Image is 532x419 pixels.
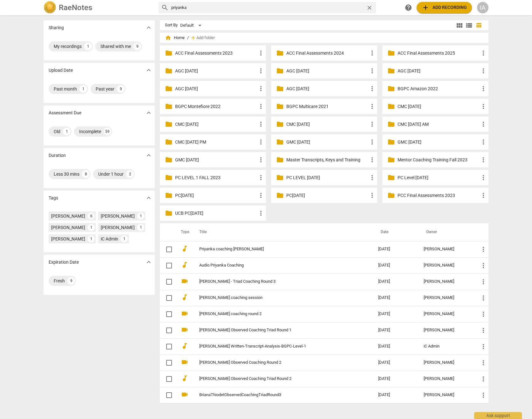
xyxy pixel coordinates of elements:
p: BGPC Amazon 2022 [398,85,480,92]
p: AGC APR 2024 [175,68,257,74]
span: audiotrack [181,342,188,350]
div: [PERSON_NAME] [101,224,135,231]
p: PC LEVEL 1 MAY 2024 [286,174,368,181]
div: 1 [84,43,92,50]
span: folder [165,209,173,217]
span: more_vert [480,192,487,199]
p: BGPC Multicare 2021 [286,103,368,110]
span: more_vert [257,209,265,217]
div: [PERSON_NAME] [424,263,469,268]
span: folder [276,67,284,75]
div: [PERSON_NAME] [424,393,469,397]
p: Assessment Due [49,110,81,116]
span: folder [165,49,173,57]
input: Search [171,3,364,13]
span: more_vert [368,103,376,110]
div: [PERSON_NAME] [424,376,469,381]
span: more_vert [257,67,265,75]
div: 2 [126,170,134,178]
div: [PERSON_NAME] [424,312,469,316]
p: AGC APR 2025 [286,68,368,74]
span: more_vert [257,138,265,146]
span: folder [165,138,173,146]
a: [PERSON_NAME] Observed Coaching Triad Round 2 [199,376,355,381]
div: Incomplete [79,128,101,135]
div: 8 [82,170,90,178]
td: [DATE] [373,355,419,371]
span: folder [276,138,284,146]
p: AGC OCT 2023 [175,85,257,92]
p: CMC OCT 2024 PM [175,139,257,145]
span: more_vert [257,174,265,181]
button: Show more [144,257,153,267]
p: Mentor Coaching Training Fall 2023 [398,157,480,163]
div: [PERSON_NAME] [51,236,85,242]
p: AGC MARCH 2022 [398,68,480,74]
div: 1 [63,128,71,135]
td: [DATE] [373,306,419,322]
span: Add folder [196,36,215,40]
span: add [422,4,429,11]
td: [DATE] [373,387,419,403]
p: ACC Final Assessments 2025 [398,50,480,57]
button: Show more [144,193,153,203]
a: LogoRaeNotes [44,1,153,14]
div: Default [180,20,204,30]
p: ACC Final Assessments 2023 [175,50,257,57]
div: Past month [54,86,77,92]
button: List view [464,21,474,30]
span: expand_more [145,258,153,266]
div: Past year [96,86,114,92]
span: more_vert [480,327,487,334]
span: folder [276,49,284,57]
div: My recordings [54,43,82,50]
span: more_vert [368,138,376,146]
span: folder [165,120,173,128]
div: [PERSON_NAME] [424,279,469,284]
span: more_vert [480,391,487,399]
span: folder [387,156,395,164]
td: [DATE] [373,274,419,290]
span: expand_more [145,66,153,74]
span: more_vert [368,49,376,57]
span: Add recording [422,4,467,11]
th: Type [176,223,192,241]
span: view_list [465,22,473,29]
button: Show more [144,151,153,160]
span: folder [276,174,284,181]
button: IA [477,2,488,13]
span: more_vert [480,138,487,146]
div: Under 1 hour [98,171,124,177]
button: Table view [474,21,483,30]
span: home [165,35,171,41]
div: Old [54,128,60,135]
span: folder [387,120,395,128]
span: Home [165,35,185,41]
span: more_vert [480,67,487,75]
div: Fresh [54,278,65,284]
span: more_vert [480,343,487,350]
p: UCB PC1 JAN 2025 [175,210,257,217]
div: 9 [133,43,141,50]
span: view_module [456,22,463,29]
span: expand_more [145,194,153,202]
a: [PERSON_NAME] Observed Coaching Triad Round 1 [199,328,355,333]
span: more_vert [368,174,376,181]
span: audiotrack [181,375,188,382]
p: AGC OCT 2024 [286,85,368,92]
span: folder [165,85,173,92]
div: [PERSON_NAME] [424,247,469,252]
a: [PERSON_NAME] Observed Coaching Round 2 [199,360,355,365]
div: 1 [88,224,95,231]
div: [PERSON_NAME] [51,224,85,231]
a: [PERSON_NAME] coaching round 2 [199,312,355,316]
span: more_vert [480,85,487,92]
span: videocam [181,326,188,334]
th: Date [373,223,419,241]
div: iC Admin [101,236,118,242]
span: folder [387,138,395,146]
span: more_vert [257,156,265,164]
p: Sharing [49,24,64,31]
span: videocam [181,310,188,317]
